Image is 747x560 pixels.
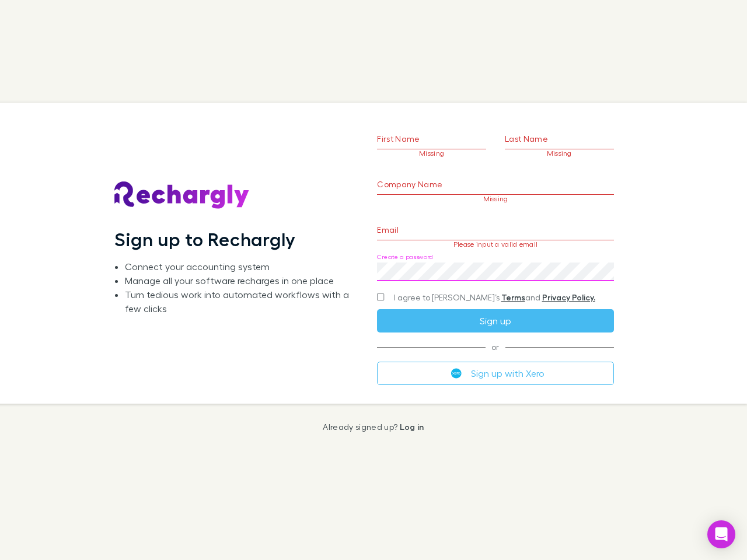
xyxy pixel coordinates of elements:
[400,422,424,432] a: Log in
[394,292,595,303] span: I agree to [PERSON_NAME]’s and
[377,149,486,157] p: Missing
[377,362,613,385] button: Sign up with Xero
[114,181,250,209] img: Rechargly's Logo
[377,253,433,261] label: Create a password
[501,292,525,302] a: Terms
[125,260,358,274] li: Connect your accounting system
[323,422,424,432] p: Already signed up?
[125,288,358,316] li: Turn tedious work into automated workflows with a few clicks
[542,292,595,302] a: Privacy Policy.
[707,520,735,548] div: Open Intercom Messenger
[114,228,296,250] h1: Sign up to Rechargly
[377,240,613,249] p: Please input a valid email
[451,368,462,379] img: Xero's logo
[505,149,614,157] p: Missing
[125,274,358,288] li: Manage all your software recharges in one place
[377,195,613,203] p: Missing
[377,309,613,332] button: Sign up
